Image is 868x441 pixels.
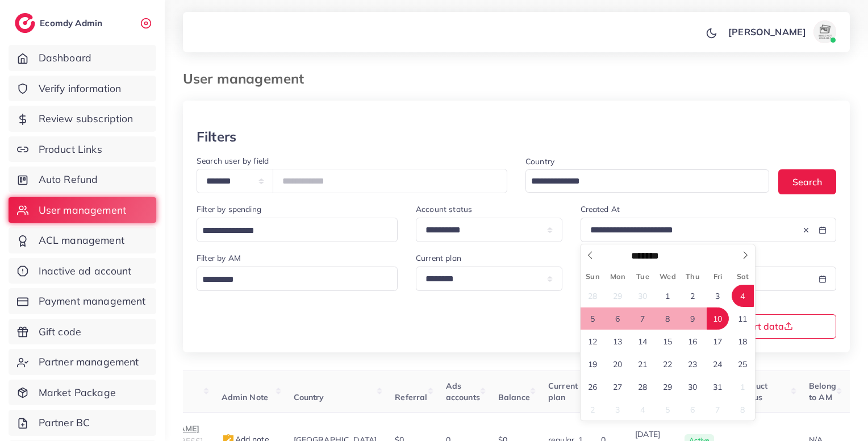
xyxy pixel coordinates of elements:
[707,353,729,375] span: October 24, 2025
[632,376,654,398] span: October 28, 2025
[582,285,604,307] span: September 28, 2025
[630,273,655,280] span: Tue
[548,381,578,402] span: Current plan
[813,20,836,43] img: avatar
[198,271,383,289] input: Search for option
[39,294,146,309] span: Payment management
[9,167,156,193] a: Auto Refund
[657,353,679,375] span: October 22, 2025
[778,169,836,194] button: Search
[728,25,806,39] p: [PERSON_NAME]
[722,20,841,43] a: [PERSON_NAME]avatar
[682,398,704,421] span: November 6, 2025
[197,267,398,291] div: Search for option
[809,381,836,402] span: Belong to AM
[525,169,769,193] div: Search for option
[197,155,269,167] label: Search user by field
[39,51,91,65] span: Dashboard
[9,136,156,163] a: Product Links
[632,307,654,330] span: October 7, 2025
[732,398,754,421] span: November 8, 2025
[40,18,105,28] h2: Ecomdy Admin
[655,273,680,280] span: Wed
[657,398,679,421] span: November 5, 2025
[705,273,730,280] span: Fri
[39,81,122,96] span: Verify information
[707,376,729,398] span: October 31, 2025
[9,319,156,345] a: Gift code
[9,45,156,71] a: Dashboard
[682,353,704,375] span: October 23, 2025
[9,197,156,223] a: User management
[9,288,156,314] a: Payment management
[39,355,139,369] span: Partner management
[707,307,729,330] span: October 10, 2025
[39,233,124,248] span: ACL management
[737,381,767,402] span: Product Status
[446,381,480,402] span: Ads accounts
[582,307,604,330] span: October 5, 2025
[669,250,704,261] input: Year
[607,307,629,330] span: October 6, 2025
[197,128,236,145] h3: Filters
[198,222,383,240] input: Search for option
[9,76,156,102] a: Verify information
[9,258,156,284] a: Inactive ad account
[197,252,241,264] label: Filter by AM
[395,392,427,402] span: Referral
[39,111,133,126] span: Review subscription
[657,285,679,307] span: October 1, 2025
[39,142,102,157] span: Product Links
[582,330,604,352] span: October 12, 2025
[607,353,629,375] span: October 20, 2025
[707,398,729,421] span: November 7, 2025
[39,415,90,430] span: Partner BC
[732,307,754,330] span: October 11, 2025
[630,250,668,263] select: Month
[294,392,324,402] span: Country
[525,156,554,167] label: Country
[197,218,398,242] div: Search for option
[15,13,105,33] a: logoEcomdy Admin
[416,203,472,215] label: Account status
[9,106,156,132] a: Review subscription
[707,330,729,352] span: October 17, 2025
[732,330,754,352] span: October 18, 2025
[680,273,705,280] span: Thu
[581,273,606,280] span: Sun
[9,380,156,406] a: Market Package
[39,172,98,187] span: Auto Refund
[657,307,679,330] span: October 8, 2025
[9,349,156,375] a: Partner management
[581,203,620,215] label: Created At
[39,324,81,339] span: Gift code
[632,353,654,375] span: October 21, 2025
[732,353,754,375] span: October 25, 2025
[657,330,679,352] span: October 15, 2025
[682,376,704,398] span: October 30, 2025
[9,410,156,436] a: Partner BC
[9,227,156,253] a: ACL management
[605,273,630,280] span: Mon
[582,376,604,398] span: October 26, 2025
[39,385,116,400] span: Market Package
[416,252,461,264] label: Current plan
[183,70,313,87] h3: User management
[607,330,629,352] span: October 13, 2025
[682,285,704,307] span: October 2, 2025
[582,353,604,375] span: October 19, 2025
[690,314,837,339] button: Export data
[732,376,754,398] span: November 1, 2025
[222,392,269,402] span: Admin Note
[39,264,132,278] span: Inactive ad account
[732,285,754,307] span: October 4, 2025
[498,392,530,402] span: Balance
[607,285,629,307] span: September 29, 2025
[607,376,629,398] span: October 27, 2025
[682,307,704,330] span: October 9, 2025
[197,203,261,215] label: Filter by spending
[607,398,629,421] span: November 3, 2025
[582,398,604,421] span: November 2, 2025
[730,273,755,280] span: Sat
[632,398,654,421] span: November 4, 2025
